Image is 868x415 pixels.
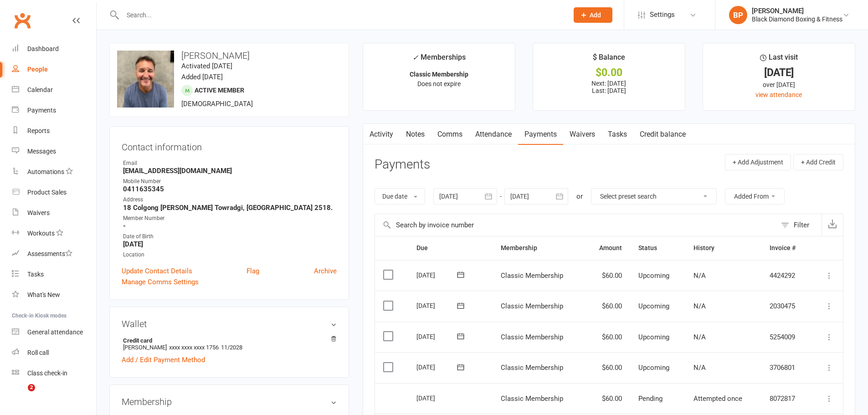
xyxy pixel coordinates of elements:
div: Email [123,159,337,168]
a: Activity [363,124,400,145]
h3: Payments [375,158,430,172]
div: Payments [27,107,56,114]
div: Member Number [123,214,337,223]
td: 5254009 [761,322,811,353]
th: Amount [585,236,630,260]
strong: - [123,222,337,230]
span: Add [590,11,601,19]
span: Upcoming [638,272,669,280]
span: Classic Membership [501,333,563,341]
div: over [DATE] [711,80,847,90]
span: Does not expire [417,80,461,87]
div: Reports [27,127,50,134]
h3: Membership [122,397,337,407]
span: Active member [195,87,244,94]
time: Activated [DATE] [181,62,232,70]
div: Date of Birth [123,232,337,241]
th: Status [630,236,685,260]
a: People [12,59,96,80]
span: N/A [693,333,706,341]
a: Product Sales [12,182,96,203]
div: Memberships [412,51,466,68]
td: $60.00 [585,352,630,383]
button: Added From [725,188,785,205]
i: ✓ [412,53,418,62]
button: Due date [375,188,425,205]
span: Settings [650,5,675,25]
strong: Classic Membership [410,71,468,78]
a: Workouts [12,223,96,244]
span: N/A [693,302,706,310]
strong: [EMAIL_ADDRESS][DOMAIN_NAME] [123,167,337,175]
li: [PERSON_NAME] [122,336,337,352]
strong: 18 Colgong [PERSON_NAME] Towradgi, [GEOGRAPHIC_DATA] 2518. [123,204,337,212]
button: Filter [776,214,822,236]
span: N/A [693,272,706,280]
a: Flag [247,266,259,277]
span: Classic Membership [501,364,563,372]
div: People [27,66,48,73]
a: Manage Comms Settings [122,277,199,287]
h3: [PERSON_NAME] [117,51,341,61]
div: BP [729,6,747,24]
div: Last visit [760,51,798,68]
div: Calendar [27,86,53,93]
iframe: Intercom live chat [9,384,31,406]
a: Messages [12,141,96,162]
span: xxxx xxxx xxxx 1756 [169,344,219,351]
span: Upcoming [638,364,669,372]
a: Dashboard [12,39,96,59]
div: Location [123,251,337,259]
span: Pending [638,395,663,403]
button: + Add Adjustment [725,154,791,170]
a: Archive [314,266,337,277]
div: Dashboard [27,45,59,52]
a: Calendar [12,80,96,100]
div: Roll call [27,349,49,356]
div: $ Balance [593,51,625,68]
input: Search... [120,9,562,21]
div: [PERSON_NAME] [752,7,842,15]
strong: Credit card [123,337,332,344]
div: General attendance [27,328,83,336]
h3: Wallet [122,319,337,329]
span: Attempted once [693,395,742,403]
a: Payments [518,124,563,145]
div: Messages [27,148,56,155]
td: $60.00 [585,260,630,291]
span: N/A [693,364,706,372]
div: Mobile Number [123,177,337,186]
a: Comms [431,124,469,145]
div: Waivers [27,209,50,216]
span: Upcoming [638,333,669,341]
a: What's New [12,285,96,305]
th: Due [408,236,492,260]
a: Update Contact Details [122,266,192,277]
a: Tasks [601,124,633,145]
div: [DATE] [416,268,458,282]
strong: [DATE] [123,240,337,248]
td: $60.00 [585,322,630,353]
a: Roll call [12,343,96,363]
a: Waivers [563,124,601,145]
div: Address [123,195,337,204]
div: $0.00 [541,68,677,77]
span: Upcoming [638,302,669,310]
img: image1616536037.png [117,51,174,108]
td: 8072817 [761,383,811,414]
th: History [685,236,761,260]
div: Filter [794,220,809,231]
strong: 0411635345 [123,185,337,193]
div: [DATE] [416,329,458,343]
a: Attendance [469,124,518,145]
a: Clubworx [11,9,34,32]
div: [DATE] [711,68,847,77]
button: + Add Credit [793,154,843,170]
a: Automations [12,162,96,182]
a: view attendance [755,91,802,98]
a: Waivers [12,203,96,223]
div: Class check-in [27,369,67,377]
a: Assessments [12,244,96,264]
a: Add / Edit Payment Method [122,354,205,365]
span: 11/2028 [221,344,242,351]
